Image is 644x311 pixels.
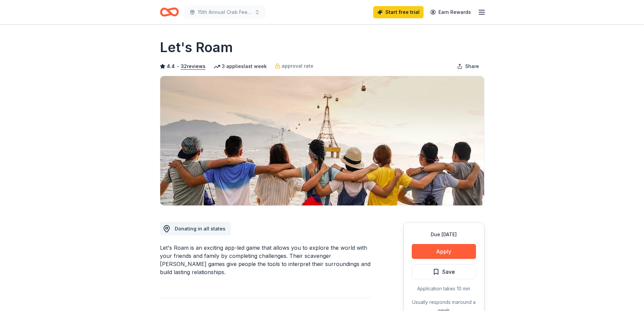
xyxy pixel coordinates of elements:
a: approval rate [275,62,313,70]
div: 3 applies last week [214,62,267,70]
button: 15th Annual Crab Feed Dinner and Dance [184,5,265,19]
button: Apply [412,244,476,259]
button: Share [452,60,484,73]
h1: Let's Roam [160,38,233,57]
div: Due [DATE] [412,230,476,239]
span: 15th Annual Crab Feed Dinner and Dance [198,8,252,16]
span: Share [465,62,479,70]
a: Earn Rewards [426,6,475,18]
button: 32reviews [181,62,206,70]
span: 4.4 [167,62,175,70]
div: Let's Roam is an exciting app-led game that allows you to explore the world with your friends and... [160,244,371,276]
span: Donating in all states [175,226,225,231]
span: approval rate [282,62,313,70]
span: Save [442,267,455,276]
div: Application takes 10 min [412,285,476,293]
a: Start free trial [373,6,424,18]
button: Save [412,264,476,279]
a: Home [160,4,179,20]
img: Image for Let's Roam [160,76,484,205]
span: • [176,64,179,69]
